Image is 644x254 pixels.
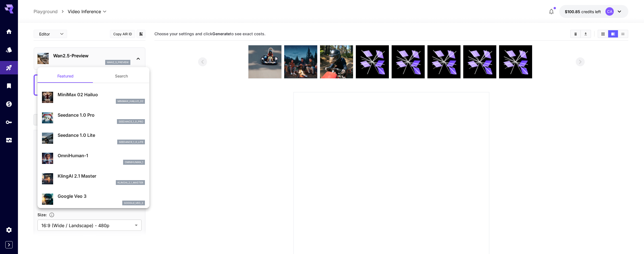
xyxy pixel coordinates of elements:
p: Seedance 1.0 Lite [58,132,145,138]
button: Featured [37,69,93,83]
p: omnihuman_1 [125,160,143,164]
p: seedance_1_0_lite [119,140,143,144]
p: KlingAI 2.1 Master [58,173,145,179]
p: klingai_2_1_master [117,181,143,185]
div: Google Veo 3google_veo_3 [42,190,145,208]
div: KlingAI 2.1 Masterklingai_2_1_master [42,170,145,187]
p: Seedance 1.0 Pro [58,112,145,118]
p: google_veo_3 [124,201,143,205]
p: MiniMax 02 Hailuo [58,91,145,98]
div: OmniHuman‑1omnihuman_1 [42,150,145,167]
p: Google Veo 3 [58,193,145,199]
p: seedance_1_0_pro [119,120,143,124]
p: minimax_hailuo_02 [117,99,143,103]
button: Search [93,69,149,83]
div: Seedance 1.0 Liteseedance_1_0_lite [42,130,145,147]
div: Seedance 1.0 Proseedance_1_0_pro [42,109,145,126]
div: MiniMax 02 Hailuominimax_hailuo_02 [42,89,145,106]
p: OmniHuman‑1 [58,152,145,159]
